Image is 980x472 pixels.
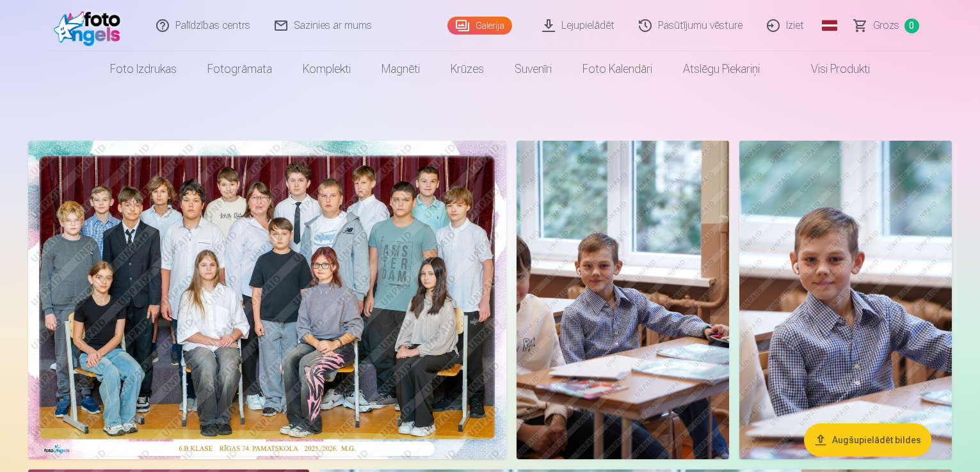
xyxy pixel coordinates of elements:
[54,5,127,46] img: /fa1
[366,51,435,87] a: Magnēti
[287,51,366,87] a: Komplekti
[95,51,192,87] a: Foto izdrukas
[499,51,567,87] a: Suvenīri
[668,51,775,87] a: Atslēgu piekariņi
[192,51,287,87] a: Fotogrāmata
[775,51,885,87] a: Visi produkti
[804,423,931,457] button: Augšupielādēt bildes
[435,51,499,87] a: Krūzes
[904,19,919,33] span: 0
[873,18,899,33] span: Grozs
[447,17,512,35] a: Galerija
[567,51,668,87] a: Foto kalendāri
